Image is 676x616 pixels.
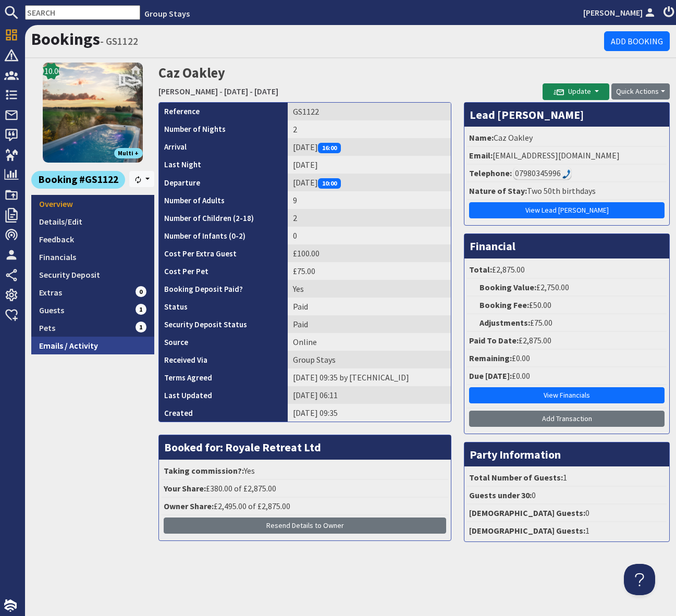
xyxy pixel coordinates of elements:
[31,266,154,284] a: Security Deposit
[624,564,655,595] iframe: Toggle Customer Support
[288,386,451,404] td: [DATE] 06:11
[288,191,451,209] td: 9
[288,404,451,422] td: [DATE] 09:35
[288,298,451,315] td: Paid
[159,120,288,138] th: Number of Nights
[288,333,451,351] td: Online
[469,353,512,363] strong: Remaining:
[469,186,527,196] strong: Nature of Stay:
[159,280,288,298] th: Booking Deposit Paid?
[43,63,143,163] a: BELLUS's icon10.0Multi +
[159,262,288,280] th: Cost Per Pet
[164,501,214,511] strong: Owner Share:
[288,280,451,298] td: Yes
[288,315,451,333] td: Paid
[159,227,288,244] th: Number of Infants (0-2)
[159,138,288,156] th: Arrival
[469,525,585,536] strong: [DEMOGRAPHIC_DATA] Guests:
[469,371,512,381] strong: Due [DATE]:
[159,333,288,351] th: Source
[467,129,667,147] li: Caz Oakley
[25,5,140,20] input: SEARCH
[464,442,669,466] h3: Party Information
[467,469,667,487] li: 1
[31,319,154,337] a: Pets1
[158,63,543,100] h2: Caz Oakley
[100,35,138,47] small: - GS1122
[464,103,669,127] h3: Lead [PERSON_NAME]
[288,227,451,244] td: 0
[159,174,288,191] th: Departure
[31,284,154,301] a: Extras0
[164,483,206,494] strong: Your Share:
[266,521,344,530] span: Resend Details to Owner
[469,150,493,161] strong: Email:
[467,279,667,297] li: £2,750.00
[467,367,667,385] li: £0.00
[318,178,341,189] span: 10:00
[467,332,667,350] li: £2,875.00
[467,522,667,539] li: 1
[467,147,667,165] li: [EMAIL_ADDRESS][DOMAIN_NAME]
[583,6,657,19] a: [PERSON_NAME]
[467,350,667,367] li: £0.00
[159,368,288,386] th: Terms Agreed
[164,465,244,476] strong: Taking commission?:
[162,498,448,515] li: £2,495.00 of £2,875.00
[219,86,223,96] span: -
[469,411,665,427] a: Add Transaction
[31,29,100,50] a: Bookings
[31,213,154,230] a: Details/Edit
[469,508,585,518] strong: [DEMOGRAPHIC_DATA] Guests:
[611,83,670,100] button: Quick Actions
[469,132,494,143] strong: Name:
[159,351,288,368] th: Received Via
[159,103,288,120] th: Reference
[467,314,667,332] li: £75.00
[467,297,667,314] li: £50.00
[467,487,667,504] li: 0
[44,65,58,77] span: 10.0
[288,209,451,227] td: 2
[162,480,448,498] li: £380.00 of £2,875.00
[288,120,451,138] td: 2
[43,63,143,163] img: BELLUS's icon
[288,138,451,156] td: [DATE]
[159,244,288,262] th: Cost Per Extra Guest
[159,156,288,174] th: Last Night
[31,248,154,266] a: Financials
[469,387,665,403] a: View Financials
[159,435,451,459] h3: Booked for: Royale Retreat Ltd
[467,261,667,279] li: £2,875.00
[159,298,288,315] th: Status
[162,462,448,480] li: Yes
[159,209,288,227] th: Number of Children (2-18)
[224,86,278,96] a: [DATE] - [DATE]
[159,404,288,422] th: Created
[31,195,154,213] a: Overview
[543,83,609,100] button: Update
[513,167,571,179] div: Call: 07980345996
[158,86,218,96] a: [PERSON_NAME]
[469,472,563,483] strong: Total Number of Guests:
[469,490,532,500] strong: Guests under 30:
[114,148,143,158] span: Multi +
[4,599,17,612] img: staytech_i_w-64f4e8e9ee0a9c174fd5317b4b171b261742d2d393467e5bdba4413f4f884c10.svg
[469,202,665,218] a: View Lead [PERSON_NAME]
[136,322,147,332] span: 1
[136,304,147,314] span: 1
[159,386,288,404] th: Last Updated
[31,171,125,189] div: Booking #GS1122
[136,286,147,297] span: 0
[480,300,529,310] strong: Booking Fee:
[480,317,530,328] strong: Adjustments:
[318,143,341,153] span: 16:00
[288,156,451,174] td: [DATE]
[31,230,154,248] a: Feedback
[469,168,512,178] strong: Telephone:
[562,169,571,179] img: hfpfyWBK5wQHBAGPgDf9c6qAYOxxMAAAAASUVORK5CYII=
[288,174,451,191] td: [DATE]
[469,264,492,275] strong: Total:
[159,191,288,209] th: Number of Adults
[31,337,154,354] a: Emails / Activity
